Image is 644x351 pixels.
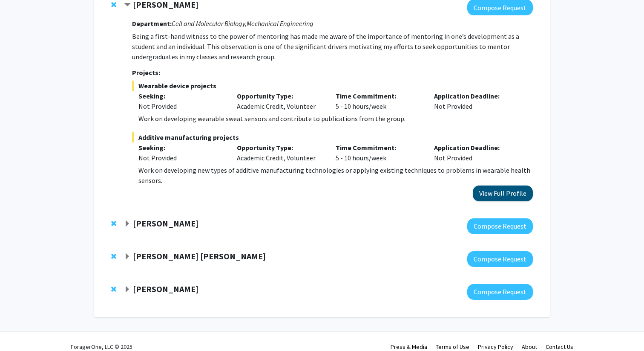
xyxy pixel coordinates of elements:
span: Contract Tyler Ray Bookmark [124,2,131,9]
p: Work on developing new types of additive manufacturing technologies or applying existing techniqu... [138,165,533,186]
div: Not Provided [428,91,526,111]
div: Academic Credit, Volunteer [230,91,329,111]
i: Cell and Molecular Biology, [172,19,247,28]
strong: [PERSON_NAME] [133,284,198,294]
p: Seeking: [138,142,224,153]
a: Terms of Use [436,343,469,351]
p: Seeking: [138,91,224,101]
span: Remove Tyler Ray from bookmarks [111,1,116,8]
div: 5 - 10 hours/week [329,142,428,163]
i: Mechanical Engineering [247,19,313,28]
p: Opportunity Type: [237,142,323,153]
div: Not Provided [428,142,526,163]
strong: Projects: [132,68,160,77]
button: View Full Profile [473,186,533,201]
span: Remove Joerg Graf from bookmarks [111,286,116,293]
button: Compose Request to Samia Valeria Ozorio Dutra [467,251,533,267]
div: Academic Credit, Volunteer [230,142,329,163]
button: Compose Request to Joerg Graf [467,284,533,300]
a: Press & Media [391,343,427,351]
strong: Department: [132,19,172,28]
p: Opportunity Type: [237,91,323,101]
strong: [PERSON_NAME] [PERSON_NAME] [133,251,266,261]
p: Application Deadline: [434,91,520,101]
button: Compose Request to Sandra Chang [467,218,533,234]
a: About [522,343,537,351]
a: Contact Us [546,343,573,351]
p: Application Deadline: [434,142,520,153]
div: 5 - 10 hours/week [329,91,428,111]
span: Expand Joerg Graf Bookmark [124,286,131,293]
a: Privacy Policy [478,343,513,351]
div: Not Provided [138,101,224,111]
p: Work on developing wearable sweat sensors and contribute to publications from the group. [138,113,533,124]
span: Remove Sandra Chang from bookmarks [111,220,116,227]
span: Expand Samia Valeria Ozorio Dutra Bookmark [124,253,131,260]
span: Additive manufacturing projects [132,132,533,142]
p: Time Commitment: [336,91,422,101]
p: Time Commitment: [336,142,422,153]
span: Expand Sandra Chang Bookmark [124,220,131,227]
p: Being a first-hand witness to the power of mentoring has made me aware of the importance of mento... [132,31,533,62]
div: Not Provided [138,153,224,163]
iframe: Chat [6,313,36,345]
span: Wearable device projects [132,81,533,91]
strong: [PERSON_NAME] [133,218,198,229]
span: Remove Samia Valeria Ozorio Dutra from bookmarks [111,253,116,260]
